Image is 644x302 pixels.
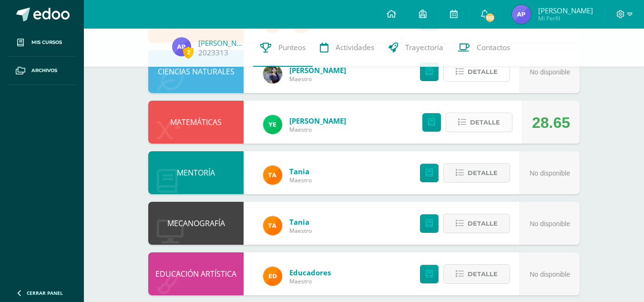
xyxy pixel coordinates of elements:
span: Maestro [289,227,312,235]
img: c020f3627bf2f1d27d24fba9aa16a4a2.png [172,37,191,56]
span: Mis cursos [31,39,62,46]
a: [PERSON_NAME] [289,65,346,75]
a: Punteos [253,29,313,67]
span: Detalle [468,164,498,182]
span: Detalle [470,114,500,131]
a: 2023313 [198,48,228,58]
div: EDUCACIÓN ARTÍSTICA [148,252,244,295]
span: No disponible [530,169,570,177]
a: Archivos [8,57,76,85]
span: Trayectoria [405,42,443,52]
span: Actividades [336,42,374,52]
span: Punteos [278,42,306,52]
div: 28.65 [532,101,570,144]
div: MATEMÁTICAS [148,101,244,144]
img: feaeb2f9bb45255e229dc5fdac9a9f6b.png [263,216,282,235]
span: Maestro [289,75,346,83]
img: feaeb2f9bb45255e229dc5fdac9a9f6b.png [263,166,282,185]
span: Detalle [468,265,498,283]
img: ed927125212876238b0630303cb5fd71.png [263,267,282,286]
span: 2 [183,46,194,58]
img: c020f3627bf2f1d27d24fba9aa16a4a2.png [512,5,531,24]
a: Contactos [450,29,517,67]
button: Detalle [443,264,510,284]
span: Mi Perfil [538,14,593,22]
span: Maestro [289,125,346,134]
a: Educadores [289,268,331,277]
img: dfa1fd8186729af5973cf42d94c5b6ba.png [263,115,282,134]
span: No disponible [530,220,570,228]
a: [PERSON_NAME] [289,116,346,125]
span: Maestro [289,277,331,285]
a: Actividades [313,29,381,67]
a: Tania [289,217,312,227]
div: MECANOGRAFÍA [148,202,244,245]
span: No disponible [530,68,570,76]
span: Contactos [477,42,510,52]
a: Mis cursos [8,29,76,57]
span: Archivos [31,67,57,74]
span: No disponible [530,271,570,278]
span: Maestro [289,176,312,184]
button: Detalle [446,113,512,132]
span: Detalle [468,63,498,81]
div: MENTORÍA [148,151,244,194]
span: 155 [485,12,495,23]
div: CIENCIAS NATURALES [148,50,244,93]
a: Tania [289,167,312,176]
button: Detalle [443,62,510,82]
a: Trayectoria [381,29,450,67]
img: b2b209b5ecd374f6d147d0bc2cef63fa.png [263,64,282,83]
button: Detalle [443,214,510,233]
span: Detalle [468,215,498,232]
span: [PERSON_NAME] [538,6,593,15]
button: Detalle [443,163,510,183]
span: Cerrar panel [27,290,63,296]
a: [PERSON_NAME] [198,38,246,48]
